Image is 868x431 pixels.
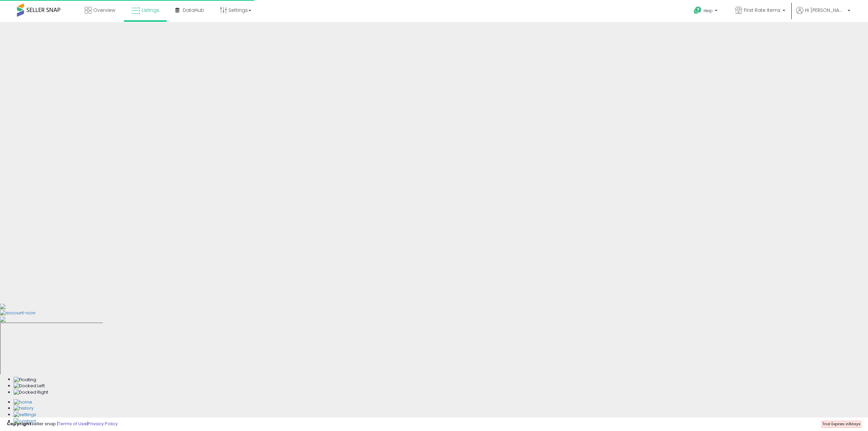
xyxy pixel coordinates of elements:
img: Docked Right [14,389,48,396]
img: Home [14,399,32,406]
span: Hi [PERSON_NAME] [805,7,846,14]
i: Get Help [693,6,702,15]
span: DataHub [183,7,204,14]
img: Docked Left [14,383,45,389]
span: Listings [142,7,159,14]
span: Overview [93,7,115,14]
span: First Rate Items [744,7,781,14]
span: Help [704,8,713,14]
img: Floating [14,377,36,383]
a: Help [688,1,724,22]
a: Hi [PERSON_NAME] [796,7,850,22]
img: History [14,405,34,412]
img: Settings [14,412,36,418]
img: Contact [14,418,36,425]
